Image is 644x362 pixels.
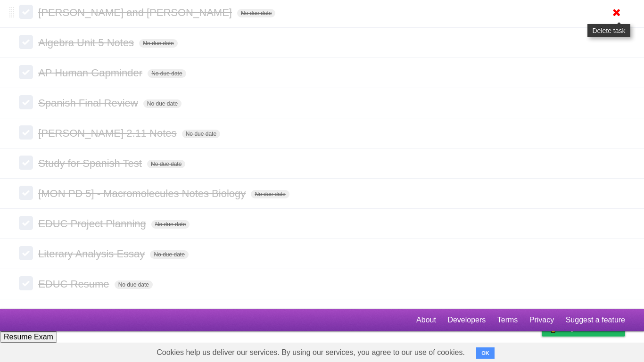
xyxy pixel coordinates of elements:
[447,311,486,329] a: Developers
[38,218,149,230] span: EDUC Project Planning
[19,276,33,290] label: Done
[38,127,179,139] span: [PERSON_NAME] 2.11 Notes
[416,311,436,329] a: About
[561,320,620,336] span: Buy me a coffee
[143,99,182,108] span: No due date
[529,311,554,329] a: Privacy
[497,311,518,329] a: Terms
[38,248,147,260] span: Literary Analysis Essay
[19,95,33,109] label: Done
[38,67,145,79] span: AP Human Gapminder
[38,188,248,199] span: [MON PD 5] - Macromolecules Notes Biology
[19,65,33,79] label: Done
[476,347,495,359] button: OK
[182,130,220,138] span: No due date
[38,278,111,290] span: EDUC Resume
[148,69,186,78] span: No due date
[566,311,625,329] a: Suggest a feature
[150,250,188,259] span: No due date
[147,343,474,362] span: Cookies help us deliver our services. By using our services, you agree to our use of cookies.
[38,157,144,169] span: Study for Spanish Test
[38,97,140,109] span: Spanish Final Review
[19,35,33,49] label: Done
[139,39,177,48] span: No due date
[19,246,33,260] label: Done
[237,9,275,17] span: No due date
[19,5,33,19] label: Done
[151,220,190,229] span: No due date
[38,37,136,49] span: Algebra Unit 5 Notes
[115,280,153,289] span: No due date
[19,216,33,230] label: Done
[19,156,33,170] label: Done
[38,7,234,18] span: [PERSON_NAME] and [PERSON_NAME]
[147,160,185,168] span: No due date
[19,125,33,140] label: Done
[251,190,289,198] span: No due date
[19,186,33,200] label: Done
